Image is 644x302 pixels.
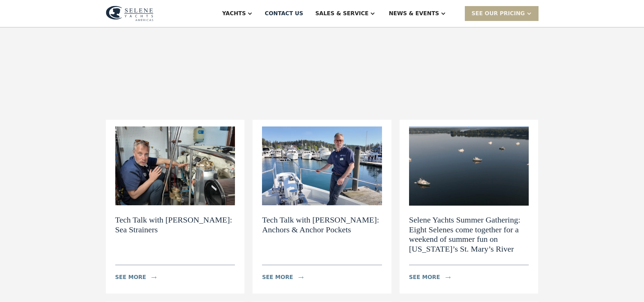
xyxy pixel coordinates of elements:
div: News & EVENTS [389,9,439,18]
div: Contact US [265,9,303,18]
div: Yachts [222,9,246,18]
img: Selene Yachts Summer Gathering: Eight Selenes come together for a weekend of summer fun on Maryla... [409,126,529,206]
div: see more [262,273,293,281]
img: icon [151,276,157,279]
img: icon [299,276,304,279]
img: icon [446,276,451,279]
a: Tech Talk with Dylan: Anchors & Anchor PocketsTech Talk with [PERSON_NAME]: Anchors & Anchor Pock... [253,120,391,294]
div: Sales & Service [315,9,368,18]
div: see more [409,273,440,281]
div: SEE Our Pricing [472,9,525,18]
h2: Tech Talk with [PERSON_NAME]: Anchors & Anchor Pockets [262,215,382,235]
a: Selene Yachts Summer Gathering: Eight Selenes come together for a weekend of summer fun on Maryla... [400,120,539,294]
h2: Tech Talk with [PERSON_NAME]: Sea Strainers [115,215,235,235]
img: logo [106,6,153,21]
h2: Selene Yachts Summer Gathering: Eight Selenes come together for a weekend of summer fun on [US_ST... [409,215,529,254]
a: Tech Talk with Dylan: Sea StrainersTech Talk with [PERSON_NAME]: Sea Strainerssee moreicon [106,120,245,294]
div: see more [115,273,146,281]
img: Tech Talk with Dylan: Sea Strainers [115,126,235,206]
img: Tech Talk with Dylan: Anchors & Anchor Pockets [262,126,382,206]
